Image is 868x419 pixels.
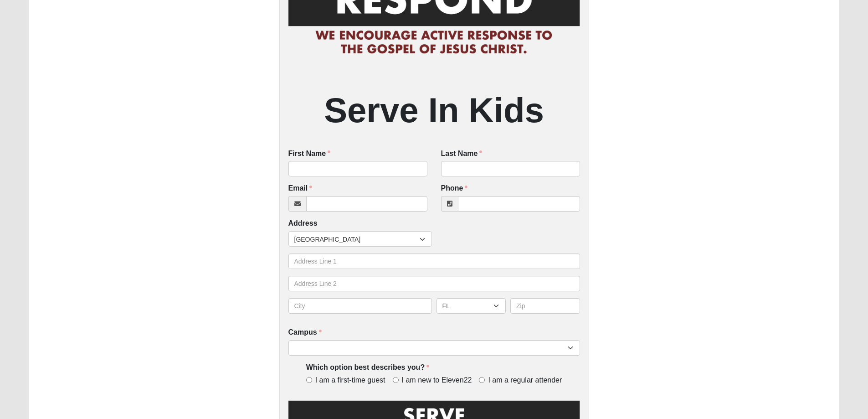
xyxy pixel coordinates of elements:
label: First Name [288,149,331,159]
label: Phone [441,183,468,194]
label: Last Name [441,149,483,159]
label: Address [288,218,318,229]
span: I am new to Eleven22 [402,375,472,386]
input: I am a regular attender [479,377,485,383]
span: I am a regular attender [488,375,562,386]
h2: Serve In Kids [288,89,580,131]
input: Zip [510,298,580,314]
input: Address Line 2 [288,276,580,291]
input: I am a first-time guest [306,377,312,383]
label: Campus [288,327,322,338]
span: I am a first-time guest [315,375,385,386]
label: Email [288,183,313,194]
span: [GEOGRAPHIC_DATA] [294,232,420,247]
input: Address Line 1 [288,253,580,269]
label: Which option best describes you? [306,362,429,373]
input: I am new to Eleven22 [393,377,399,383]
input: City [288,298,432,314]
